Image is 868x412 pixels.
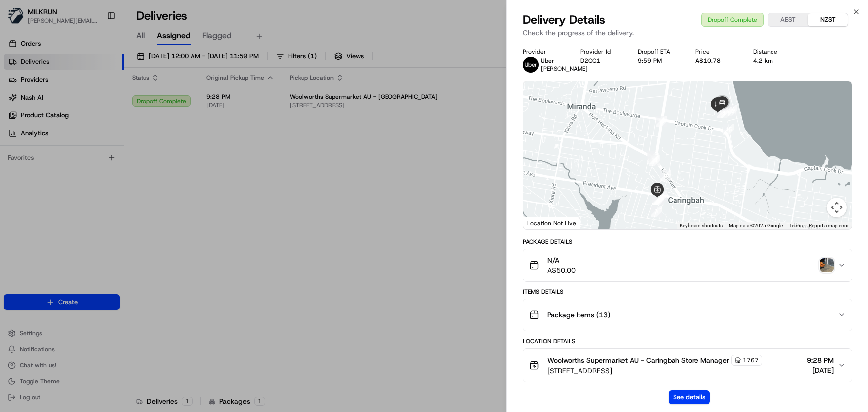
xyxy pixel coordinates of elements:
span: [PERSON_NAME] [541,65,588,73]
div: 13 [649,155,660,166]
span: Package Items ( 13 ) [547,310,610,320]
button: AEST [768,13,808,26]
button: Woolworths Supermarket AU - Caringbah Store Manager1767[STREET_ADDRESS]9:28 PM[DATE] [523,349,852,382]
p: Check the progress of the delivery. [523,28,852,38]
div: 16 [726,105,737,116]
div: Price [695,48,737,56]
button: Package Items (13) [523,299,852,331]
span: Delivery Details [523,12,605,28]
span: Map data ©2025 Google [729,223,783,228]
span: A$50.00 [547,265,576,275]
div: 8 [653,194,664,205]
div: Distance [753,48,795,56]
div: Location Not Live [523,217,580,229]
div: 9 [656,191,667,202]
button: See details [669,390,710,404]
div: 18 [717,107,728,118]
div: A$10.78 [695,57,737,65]
div: 3 [651,206,662,217]
div: 7 [652,194,663,205]
span: Woolworths Supermarket AU - Caringbah Store Manager [547,355,729,365]
button: Map camera controls [827,198,847,217]
span: [DATE] [807,365,834,375]
img: photo_proof_of_delivery image [820,258,834,272]
button: NZST [808,13,848,26]
div: 14 [656,116,667,127]
img: uber-new-logo.jpeg [523,57,539,73]
div: 9:59 PM [638,57,679,65]
div: Location Details [523,337,852,345]
div: 15 [723,124,734,135]
img: Google [526,216,559,229]
button: N/AA$50.00photo_proof_of_delivery image [523,249,852,281]
div: 17 [721,107,732,118]
span: Uber [541,57,554,65]
div: Provider Id [580,48,622,56]
div: 10 [660,170,671,181]
div: Package Details [523,238,852,246]
span: 1767 [743,356,759,364]
button: D2CC1 [580,57,600,65]
a: Terms (opens in new tab) [789,223,803,228]
a: Open this area in Google Maps (opens a new window) [526,216,559,229]
div: 11 [647,151,658,162]
span: 9:28 PM [807,355,834,365]
div: Dropoff ETA [638,48,679,56]
a: Report a map error [809,223,849,228]
span: N/A [547,255,576,265]
span: [STREET_ADDRESS] [547,366,762,376]
div: Items Details [523,288,852,296]
div: Provider [523,48,565,56]
button: Keyboard shortcuts [680,222,723,229]
div: 4.2 km [753,57,795,65]
div: 12 [648,153,659,164]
